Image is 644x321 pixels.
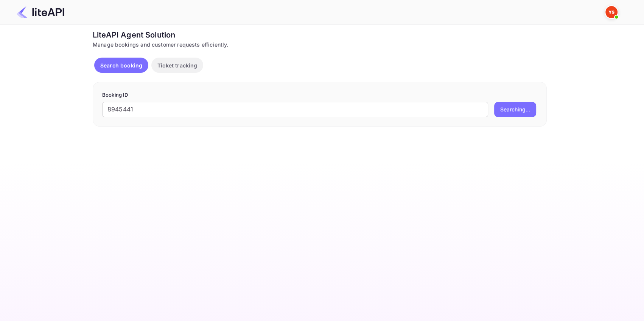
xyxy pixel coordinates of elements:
[494,102,536,117] button: Searching...
[102,91,537,99] p: Booking ID
[93,41,547,49] div: Manage bookings and customer requests efficiently.
[157,61,197,69] p: Ticket tracking
[17,6,64,18] img: LiteAPI Logo
[100,61,142,69] p: Search booking
[93,29,547,41] div: LiteAPI Agent Solution
[102,102,488,117] input: Enter Booking ID (e.g., 63782194)
[605,6,618,18] img: Yandex Support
